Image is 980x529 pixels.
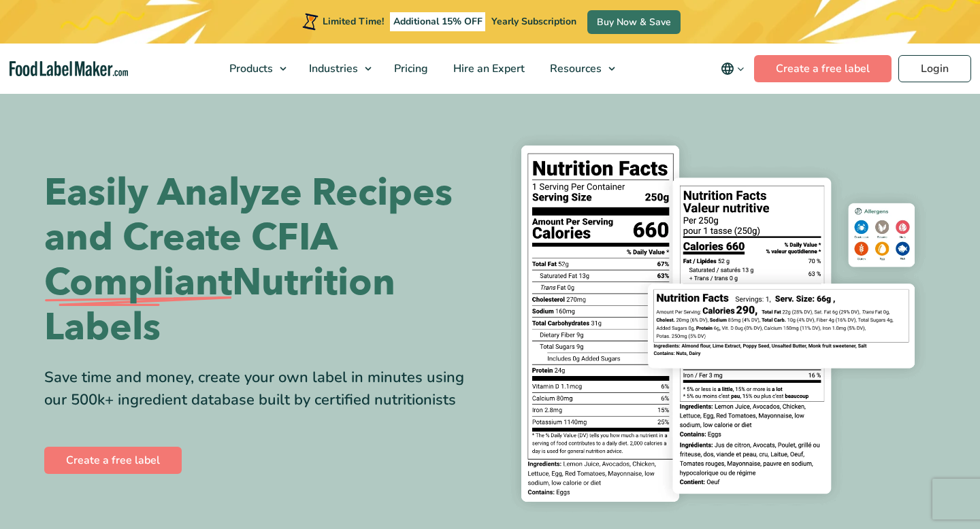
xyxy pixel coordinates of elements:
span: Yearly Subscription [491,15,576,28]
span: Products [225,61,274,76]
span: Resources [546,61,603,76]
h1: Easily Analyze Recipes and Create CFIA Nutrition Labels [44,171,480,350]
span: Additional 15% OFF [390,12,486,31]
span: Industries [305,61,359,76]
a: Pricing [382,44,438,94]
a: Create a free label [754,55,892,82]
a: Industries [297,44,378,94]
span: Pricing [390,61,429,76]
span: Limited Time! [323,15,384,28]
span: Compliant [44,260,232,305]
a: Create a free label [44,447,182,474]
div: Save time and money, create your own label in minutes using our 500k+ ingredient database built b... [44,366,480,411]
a: Hire an Expert [441,44,534,94]
span: Hire an Expert [449,61,526,76]
a: Products [217,44,293,94]
a: Login [898,55,971,82]
a: Buy Now & Save [587,10,681,34]
a: Resources [538,44,622,94]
